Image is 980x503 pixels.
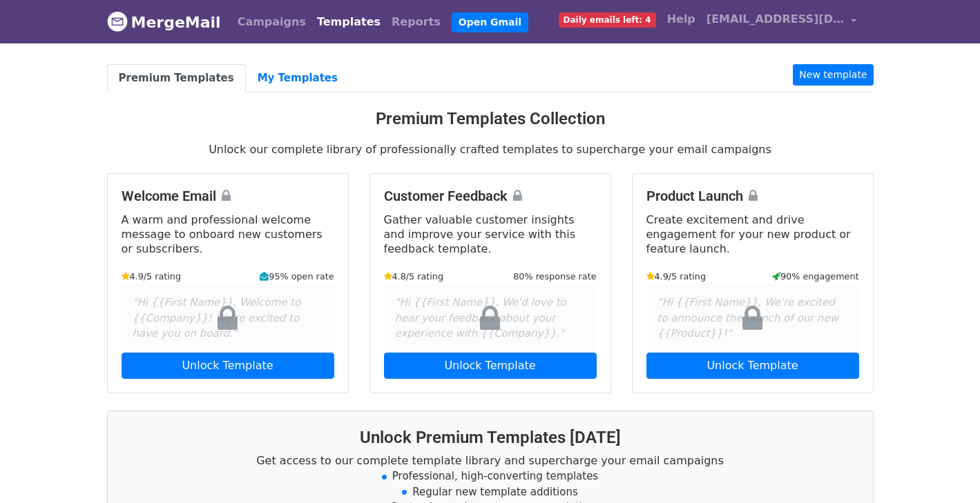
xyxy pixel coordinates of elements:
img: MergeMail logo [107,11,128,32]
a: Unlock Template [384,353,597,379]
small: 80% response rate [513,270,596,283]
small: 4.9/5 rating [122,270,182,283]
div: "Hi {{First Name}}, We're excited to announce the launch of our new {{Product}}!" [646,284,859,353]
a: [EMAIL_ADDRESS][DOMAIN_NAME] [701,6,863,38]
p: Create excitement and drive engagement for your new product or feature launch. [646,213,859,256]
li: Professional, high-converting templates [124,469,856,484]
h4: Welcome Email [122,188,334,204]
a: Help [662,6,701,33]
li: Regular new template additions [124,484,856,500]
a: Daily emails left: 4 [553,6,662,33]
a: Unlock Template [646,353,859,379]
a: MergeMail [107,8,221,37]
small: 90% engagement [772,270,859,283]
p: Get access to our complete template library and supercharge your email campaigns [124,453,856,468]
p: Unlock our complete library of professionally crafted templates to supercharge your email campaigns [107,142,874,157]
a: New template [793,64,873,86]
span: Daily emails left: 4 [559,12,656,28]
h4: Customer Feedback [384,188,597,204]
div: "Hi {{First Name}}, We'd love to hear your feedback about your experience with {{Company}}." [384,284,597,353]
a: Templates [311,8,386,36]
a: Open Gmail [452,12,528,32]
a: Reports [386,8,446,36]
a: My Templates [246,64,349,92]
span: [EMAIL_ADDRESS][DOMAIN_NAME] [707,11,845,28]
small: 4.8/5 rating [384,270,444,283]
a: Campaigns [232,8,311,36]
h3: Unlock Premium Templates [DATE] [124,428,856,448]
a: Premium Templates [107,64,246,92]
div: "Hi {{First Name}}, Welcome to {{Company}}! We're excited to have you on board." [122,284,334,353]
h3: Premium Templates Collection [107,109,874,129]
small: 95% open rate [260,270,334,283]
p: Gather valuable customer insights and improve your service with this feedback template. [384,213,597,256]
p: A warm and professional welcome message to onboard new customers or subscribers. [122,213,334,256]
small: 4.9/5 rating [646,270,707,283]
a: Unlock Template [122,353,334,379]
h4: Product Launch [646,188,859,204]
